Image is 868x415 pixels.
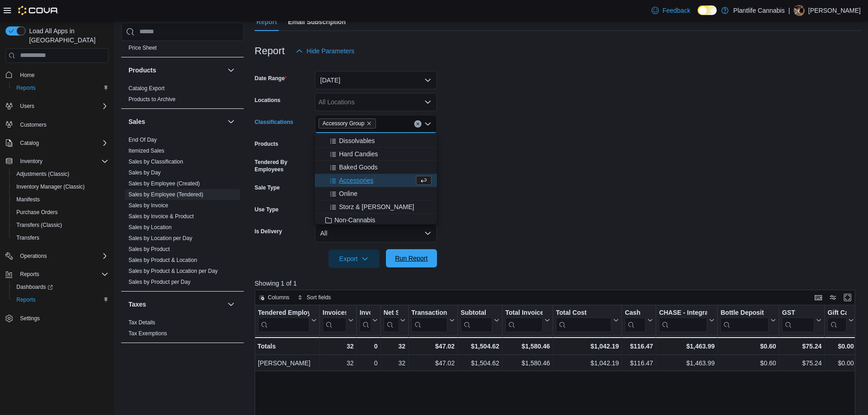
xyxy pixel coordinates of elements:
button: Remove Accessory Group from selection in this group [366,121,372,126]
div: Gift Cards [827,308,847,317]
a: Sales by Classification [128,159,183,165]
span: Home [16,69,108,81]
a: Products to Archive [128,96,175,102]
p: [PERSON_NAME] [808,5,861,16]
label: Locations [255,97,281,104]
button: GST [782,308,822,332]
button: Storz & [PERSON_NAME] [315,200,437,214]
h3: Taxes [128,300,146,309]
button: Subtotal [461,308,499,332]
button: Taxes [128,300,224,309]
a: Transfers (Classic) [13,220,66,231]
span: Email Subscription [288,13,346,31]
div: CHASE - Integrated [659,308,707,332]
span: Sales by Location [128,224,172,231]
a: Sales by Employee (Tendered) [128,191,203,198]
span: Itemized Sales [128,147,164,154]
button: Home [2,68,112,82]
a: Sales by Location per Day [128,235,192,241]
div: Transaction Average [411,308,447,332]
span: Tax Details [128,319,155,326]
button: Taxes [226,299,236,310]
span: Reports [13,294,108,305]
button: Sales [226,116,236,127]
span: Run Report [395,254,428,263]
span: Dissolvables [339,136,375,145]
button: Catalog [2,137,112,149]
span: Online [339,189,357,198]
span: Sales by Product & Location [128,256,197,264]
div: $47.02 [411,341,454,352]
button: Bottle Deposit [720,308,776,332]
div: Total Invoiced [505,308,543,317]
nav: Complex example [5,65,108,349]
button: Invoices Sold [323,308,354,332]
span: Columns [268,294,289,301]
button: Transaction Average [411,308,454,332]
span: Sales by Invoice [128,202,168,209]
span: Reports [20,271,39,278]
a: Catalog Export [128,85,164,92]
button: Inventory [16,156,46,167]
span: Feedback [663,6,690,15]
input: Dark Mode [698,5,717,15]
span: Adjustments (Classic) [16,170,69,178]
span: Storz & [PERSON_NAME] [339,202,414,211]
div: Invoices Sold [323,308,346,317]
button: Online [315,187,437,200]
span: Inventory Manager (Classic) [13,181,108,192]
a: Sales by Product [128,246,170,252]
button: Run Report [386,249,437,267]
label: Products [255,140,278,148]
button: Transfers [9,231,112,244]
span: Transfers (Classic) [16,221,62,229]
a: Customers [16,119,50,130]
a: Adjustments (Classic) [13,169,73,179]
span: Transfers [13,232,108,243]
a: Reports [13,294,39,305]
span: Sales by Employee (Created) [128,180,200,187]
div: $0.00 [827,341,854,352]
div: 32 [323,341,354,352]
div: GST [782,308,814,332]
span: Transfers (Classic) [13,220,108,231]
span: Users [16,101,108,112]
button: All [315,224,437,242]
span: Customers [16,119,108,130]
span: Sales by Location per Day [128,235,192,242]
span: Settings [20,315,40,322]
button: Operations [2,250,112,262]
span: Baked Goods [339,163,378,172]
span: Catalog [20,139,39,147]
button: Export [329,250,380,268]
span: End Of Day [128,136,157,143]
span: Inventory [16,156,108,167]
div: $1,580.46 [505,341,550,352]
a: Tax Exemptions [128,330,167,337]
div: Bottle Deposit [720,308,769,332]
a: End Of Day [128,137,157,143]
span: Customers [20,121,46,128]
div: Tendered Employee [258,308,309,317]
span: Transfers [16,234,39,241]
div: 32 [384,358,406,369]
button: Reports [2,268,112,281]
button: Adjustments (Classic) [9,168,112,180]
div: $116.47 [625,358,653,369]
span: Settings [16,313,108,324]
button: Accessories [315,174,437,187]
a: Dashboards [13,282,56,292]
button: Invoices Ref [360,308,377,332]
span: Products to Archive [128,96,175,103]
span: Dark Mode [698,15,698,15]
span: Sales by Product & Location per Day [128,267,218,275]
a: Sales by Invoice & Product [128,213,194,220]
label: Sale Type [255,184,280,191]
button: Reports [9,293,112,306]
a: Purchase Orders [13,207,62,218]
button: Total Invoiced [505,308,550,332]
span: Reports [16,84,36,92]
button: Purchase Orders [9,206,112,219]
label: Tendered By Employees [255,159,311,173]
a: Sales by Invoice [128,202,168,209]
